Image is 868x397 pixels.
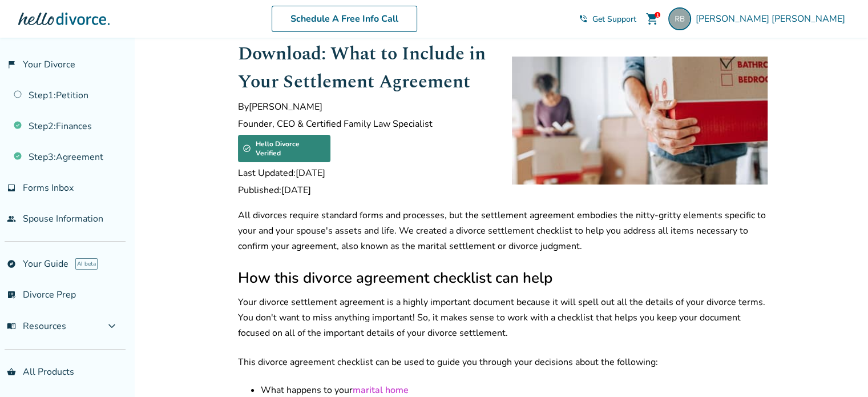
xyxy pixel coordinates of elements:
p: Your divorce settlement agreement is a highly important document because it will spell out all th... [238,295,768,341]
span: AI beta [75,258,98,270]
iframe: Chat Widget [811,342,868,397]
h2: How this divorce agreement checklist can help [238,268,768,288]
li: What happens to your [261,384,768,396]
span: [PERSON_NAME] [PERSON_NAME] [696,13,850,25]
span: Resources [7,320,66,332]
span: list_alt_check [7,290,16,299]
span: Founder, CEO & Certified Family Law Specialist [238,118,494,130]
p: All divorces require standard forms and processes, but the settlement agreement embodies the nitt... [238,208,768,254]
span: flag_2 [7,60,16,69]
span: Get Support [592,14,636,25]
span: expand_more [105,319,119,333]
div: Hello Divorce Verified [238,135,330,162]
p: This divorce agreement checklist can be used to guide you through your decisions about the follow... [238,355,768,370]
span: Last Updated: [DATE] [238,167,494,179]
span: Published: [DATE] [238,184,494,197]
span: phone_in_talk [579,14,588,23]
span: people [7,214,16,223]
img: people carrying moving boxes after dividing property [512,57,768,185]
img: ritesh.banerjee@gmail.com [668,7,691,30]
span: By [PERSON_NAME] [238,101,494,113]
a: marital home [353,384,409,396]
a: Schedule A Free Info Call [272,6,417,32]
span: shopping_cart [645,12,659,26]
div: 1 [655,12,660,18]
a: phone_in_talkGet Support [579,14,636,25]
span: menu_book [7,322,16,331]
span: Forms Inbox [23,182,74,194]
span: explore [7,259,16,268]
span: inbox [7,183,16,193]
h1: Download: What to Include in Your Settlement Agreement [238,40,494,96]
span: shopping_basket [7,367,16,376]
